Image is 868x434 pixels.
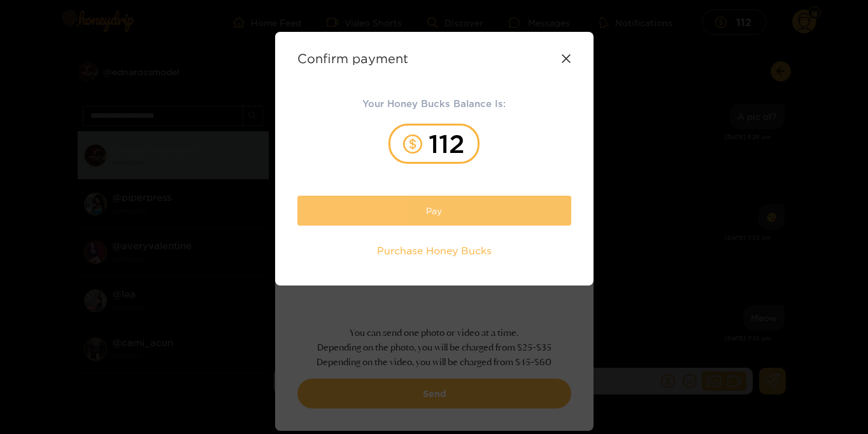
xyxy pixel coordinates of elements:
span: Purchase Honey Bucks [377,243,492,258]
h2: Your Honey Bucks Balance Is: [297,96,571,111]
strong: Confirm payment [297,51,408,66]
button: Pay [297,196,571,226]
span: dollar [403,134,422,154]
div: 112 [388,124,480,164]
button: Purchase Honey Bucks [364,238,504,263]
